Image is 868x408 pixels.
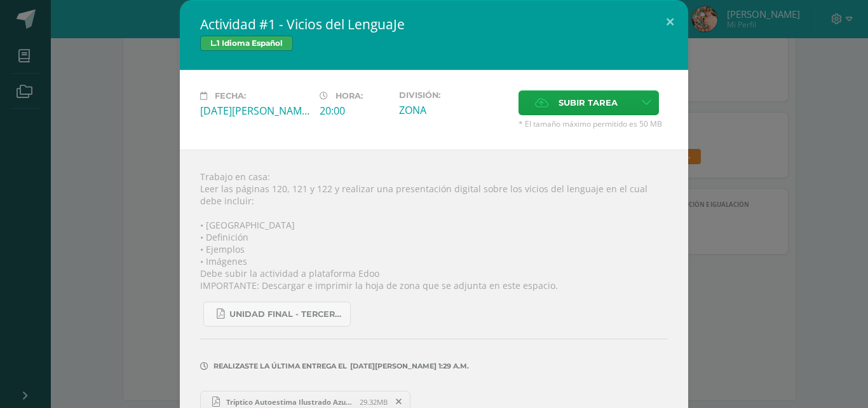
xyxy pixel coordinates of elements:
[399,103,508,117] div: ZONA
[215,91,246,101] span: Fecha:
[200,36,293,51] span: L.1 Idioma Español
[200,104,309,118] div: [DATE][PERSON_NAME]
[336,91,363,101] span: Hora:
[214,362,347,370] span: Realizaste la última entrega el
[559,91,618,115] span: Subir tarea
[360,397,388,407] span: 29.32MB
[220,397,360,407] span: Tríptico Autoestima Ilustrado Azul (1).pdf
[347,366,469,367] span: [DATE][PERSON_NAME] 1:29 a.m.
[229,309,344,320] span: UNIDAD FINAL - TERCERO BASICO A-B-C.pdf
[320,104,389,118] div: 20:00
[203,302,351,327] a: UNIDAD FINAL - TERCERO BASICO A-B-C.pdf
[519,118,668,129] span: * El tamaño máximo permitido es 50 MB
[399,90,508,100] label: División:
[200,15,668,33] h2: Actividad #1 - Vicios del LenguaJe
